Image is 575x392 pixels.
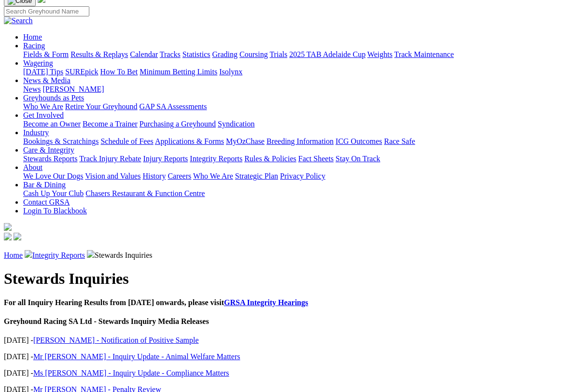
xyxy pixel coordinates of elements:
[23,85,41,93] a: News
[160,50,181,58] a: Tracks
[224,298,308,307] a: GRSA Integrity Hearings
[289,50,365,58] a: 2025 TAB Adelaide Cup
[23,207,87,215] a: Login To Blackbook
[83,120,138,128] a: Become a Trainer
[23,111,64,119] a: Get Involved
[79,154,141,163] a: Track Injury Rebate
[23,68,571,76] div: Wagering
[23,128,49,137] a: Industry
[168,172,191,180] a: Careers
[367,50,393,58] a: Weights
[23,189,84,197] a: Cash Up Your Club
[244,154,296,163] a: Rules & Policies
[32,251,85,259] a: Integrity Reports
[140,68,217,76] a: Minimum Betting Limits
[23,172,83,180] a: We Love Our Dogs
[140,120,216,128] a: Purchasing a Greyhound
[23,102,63,111] a: Who We Are
[33,352,240,361] a: Mr [PERSON_NAME] - Inquiry Update - Animal Welfare Matters
[23,102,571,111] div: Greyhounds as Pets
[23,76,70,84] a: News & Media
[4,317,571,326] h4: Greyhound Racing SA Ltd - Stewards Inquiry Media Releases
[23,137,571,146] div: Industry
[23,198,70,206] a: Contact GRSA
[23,154,571,163] div: Care & Integrity
[239,50,268,58] a: Coursing
[4,369,571,378] p: [DATE] -
[336,154,380,163] a: Stay On Track
[70,50,128,58] a: Results & Replays
[87,250,95,258] img: chevron-right.svg
[42,85,104,93] a: [PERSON_NAME]
[23,94,84,102] a: Greyhounds as Pets
[65,102,138,111] a: Retire Your Greyhound
[226,137,265,145] a: MyOzChase
[269,50,287,58] a: Trials
[4,233,12,240] img: facebook.svg
[23,50,571,59] div: Racing
[4,6,89,16] input: Search
[266,137,334,145] a: Breeding Information
[23,50,69,58] a: Fields & Form
[33,369,229,377] a: Ms [PERSON_NAME] - Inquiry Update - Compliance Matters
[23,120,81,128] a: Become an Owner
[65,68,98,76] a: SUREpick
[394,50,454,58] a: Track Maintenance
[4,298,308,307] b: For all Inquiry Hearing Results from [DATE] onwards, please visit
[298,154,334,163] a: Fact Sheets
[85,189,205,197] a: Chasers Restaurant & Function Centre
[23,33,42,41] a: Home
[4,250,571,260] p: Stewards Inquiries
[130,50,158,58] a: Calendar
[4,352,571,361] p: [DATE] -
[142,172,166,180] a: History
[4,251,23,259] a: Home
[100,137,153,145] a: Schedule of Fees
[100,68,138,76] a: How To Bet
[33,336,199,344] a: [PERSON_NAME] - Notification of Positive Sample
[4,336,571,345] p: [DATE] -
[23,146,74,154] a: Care & Integrity
[85,172,140,180] a: Vision and Values
[23,120,571,128] div: Get Involved
[4,16,33,25] img: Search
[14,233,21,240] img: twitter.svg
[190,154,242,163] a: Integrity Reports
[212,50,238,58] a: Grading
[23,154,77,163] a: Stewards Reports
[23,68,63,76] a: [DATE] Tips
[23,137,98,145] a: Bookings & Scratchings
[23,172,571,181] div: About
[23,59,53,67] a: Wagering
[23,181,66,189] a: Bar & Dining
[155,137,224,145] a: Applications & Forms
[143,154,188,163] a: Injury Reports
[23,85,571,94] div: News & Media
[23,42,45,50] a: Racing
[218,120,254,128] a: Syndication
[25,250,32,258] img: chevron-right.svg
[384,137,415,145] a: Race Safe
[336,137,382,145] a: ICG Outcomes
[280,172,325,180] a: Privacy Policy
[235,172,278,180] a: Strategic Plan
[182,50,210,58] a: Statistics
[4,270,571,288] h1: Stewards Inquiries
[23,189,571,198] div: Bar & Dining
[140,102,207,111] a: GAP SA Assessments
[23,163,42,171] a: About
[193,172,233,180] a: Who We Are
[219,68,242,76] a: Isolynx
[4,223,12,231] img: logo-grsa-white.png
